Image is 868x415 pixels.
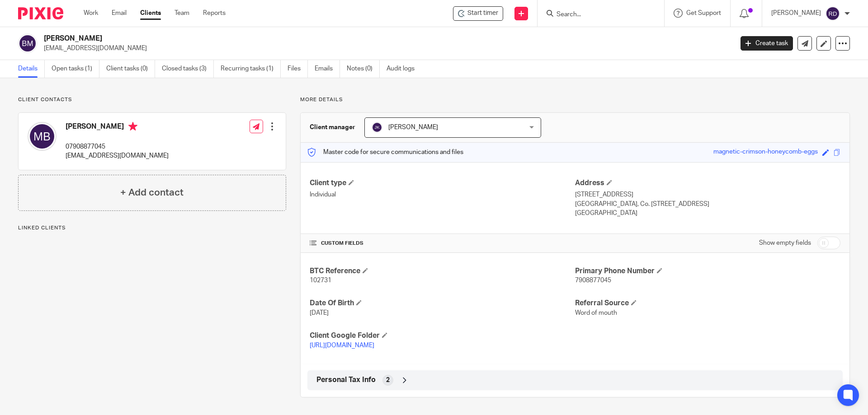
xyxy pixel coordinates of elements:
[467,9,498,18] span: Start timer
[826,6,840,21] img: svg%3E
[310,266,575,276] h4: BTC Reference
[771,9,821,18] p: [PERSON_NAME]
[575,298,840,308] h4: Referral Source
[310,342,374,349] a: [URL][DOMAIN_NAME]
[120,186,184,200] h4: + Add contact
[18,96,286,103] p: Client contacts
[347,60,380,78] a: Notes (0)
[315,60,340,78] a: Emails
[28,122,57,151] img: svg%3E
[575,200,840,209] p: [GEOGRAPHIC_DATA], Co. [STREET_ADDRESS]
[575,310,617,316] span: Word of mouth
[310,178,575,188] h4: Client type
[310,190,575,199] p: Individual
[386,376,390,385] span: 2
[18,7,63,19] img: Pixie
[713,147,818,158] div: magnetic-crimson-honeycomb-eggs
[162,60,214,78] a: Closed tasks (3)
[300,96,850,103] p: More details
[18,224,286,232] p: Linked clients
[388,124,438,131] span: [PERSON_NAME]
[575,266,840,276] h4: Primary Phone Number
[106,60,155,78] a: Client tasks (0)
[66,122,169,133] h4: [PERSON_NAME]
[686,10,721,16] span: Get Support
[203,9,226,18] a: Reports
[44,44,727,53] p: [EMAIL_ADDRESS][DOMAIN_NAME]
[310,298,575,308] h4: Date Of Birth
[575,178,840,188] h4: Address
[307,148,463,157] p: Master code for secure communications and files
[112,9,127,18] a: Email
[288,60,308,78] a: Files
[175,9,189,18] a: Team
[66,151,169,160] p: [EMAIL_ADDRESS][DOMAIN_NAME]
[310,123,355,132] h3: Client manager
[741,36,793,51] a: Create task
[453,6,503,21] div: Barnes, Matthew
[316,375,376,385] span: Personal Tax Info
[310,240,575,247] h4: CUSTOM FIELDS
[387,60,421,78] a: Audit logs
[221,60,281,78] a: Recurring tasks (1)
[44,34,590,43] h2: [PERSON_NAME]
[18,34,37,53] img: svg%3E
[84,9,98,18] a: Work
[140,9,161,18] a: Clients
[310,277,331,284] span: 102731
[128,122,137,131] i: Primary
[556,11,637,19] input: Search
[66,142,169,151] p: 07908877045
[310,310,329,316] span: [DATE]
[575,209,840,218] p: [GEOGRAPHIC_DATA]
[52,60,99,78] a: Open tasks (1)
[372,122,382,133] img: svg%3E
[575,277,611,284] span: 7908877045
[575,190,840,199] p: [STREET_ADDRESS]
[18,60,45,78] a: Details
[310,331,575,340] h4: Client Google Folder
[759,238,811,247] label: Show empty fields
